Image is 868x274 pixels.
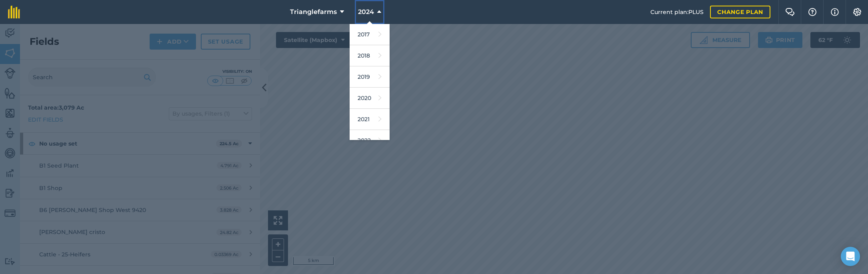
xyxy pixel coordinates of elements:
[841,247,860,266] div: Open Intercom Messenger
[785,8,795,16] img: Two speech bubbles overlapping with the left bubble in the forefront
[358,7,374,17] span: 2024
[290,7,337,17] span: Trianglefarms
[350,24,390,45] a: 2017
[350,109,390,130] a: 2021
[831,7,839,17] img: svg+xml;base64,PHN2ZyB4bWxucz0iaHR0cDovL3d3dy53My5vcmcvMjAwMC9zdmciIHdpZHRoPSIxNyIgaGVpZ2h0PSIxNy...
[350,45,390,66] a: 2018
[350,66,390,88] a: 2019
[710,6,770,18] a: Change plan
[808,8,817,16] img: A question mark icon
[350,130,390,151] a: 2022
[8,6,20,18] img: fieldmargin Logo
[650,8,704,16] span: Current plan : PLUS
[350,88,390,109] a: 2020
[852,8,862,16] img: A cog icon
